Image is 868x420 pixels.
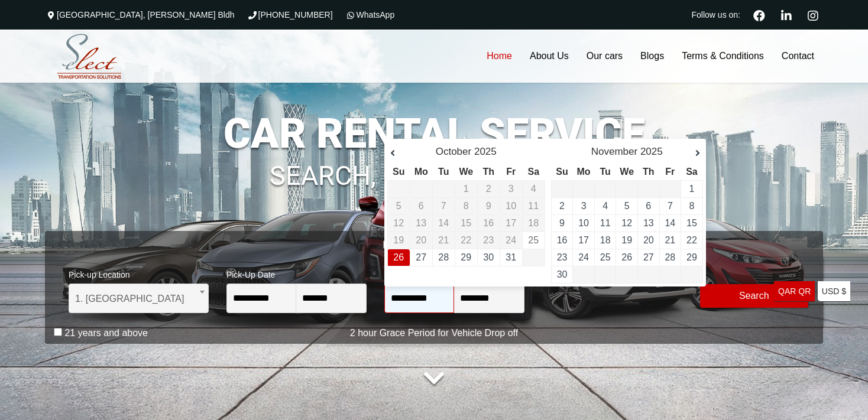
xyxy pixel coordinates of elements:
[438,235,449,245] span: 21
[69,262,209,284] span: Pick-up Location
[749,8,770,21] a: Facebook
[557,235,568,245] a: 16
[393,235,404,245] span: 19
[438,218,449,228] span: 14
[483,218,494,228] span: 16
[578,252,589,262] a: 24
[620,167,634,177] span: Wednesday
[603,201,608,211] a: 4
[557,252,568,262] a: 23
[686,167,698,177] span: Saturday
[646,201,651,211] a: 6
[506,201,516,211] span: 10
[521,30,578,83] a: About Us
[509,184,514,194] span: 3
[600,167,610,177] span: Tuesday
[673,30,773,83] a: Terms & Conditions
[416,218,426,228] span: 13
[464,201,469,211] span: 8
[459,167,473,177] span: Wednesday
[461,252,471,262] a: 29
[436,146,471,157] span: October
[686,252,697,262] a: 29
[441,201,446,211] span: 7
[482,167,494,177] span: Thursday
[802,8,823,21] a: Instagram
[577,167,591,177] span: Monday
[581,201,587,211] a: 3
[416,235,426,245] span: 20
[621,252,632,262] a: 26
[522,232,545,249] td: Pick-Up Date
[556,167,568,177] span: Sunday
[464,184,469,194] span: 1
[45,326,823,340] p: 2 hour Grace Period for Vehicle Drop off
[45,113,823,154] h1: CAR RENTAL SERVICE
[48,31,131,82] img: Select Rent a Car
[528,218,539,228] span: 18
[643,218,654,228] a: 13
[461,218,471,228] span: 15
[665,252,675,262] a: 28
[643,167,655,177] span: Thursday
[393,252,404,262] a: 26
[69,284,209,313] span: 1. Hamad International Airport
[486,201,491,211] span: 9
[600,235,611,245] a: 18
[559,201,565,211] a: 2
[643,252,654,262] a: 27
[528,201,539,211] span: 11
[559,218,565,228] a: 9
[665,167,675,177] span: Friday
[689,201,694,211] a: 8
[486,184,491,194] span: 2
[438,167,449,177] span: Tuesday
[531,184,536,194] span: 4
[478,30,521,83] a: Home
[700,284,809,308] button: Modify Search
[393,167,404,177] span: Sunday
[682,147,700,159] a: Next
[600,218,611,228] a: 11
[506,167,516,177] span: Friday
[776,8,796,21] a: Linkedin
[390,147,408,159] a: Prev
[345,10,395,19] a: WhatsApp
[45,145,823,190] h1: SEARCH, COMPARE & SAVE
[686,218,697,228] a: 15
[247,10,333,19] a: [PHONE_NUMBER]
[528,235,539,245] span: 25
[474,146,497,157] span: 2025
[689,184,694,194] a: 1
[591,146,637,157] span: November
[578,235,589,245] a: 17
[438,252,449,262] a: 28
[773,30,823,83] a: Contact
[393,218,404,228] span: 12
[578,218,589,228] a: 10
[64,327,148,339] label: 21 years and above
[818,281,850,302] a: USD $
[416,252,426,262] a: 27
[621,235,632,245] a: 19
[631,30,673,83] a: Blogs
[774,281,815,302] a: QAR QR
[665,218,675,228] a: 14
[506,252,516,262] a: 31
[461,235,471,245] span: 22
[686,235,697,245] a: 22
[414,167,428,177] span: Monday
[419,201,424,211] span: 6
[665,235,675,245] a: 21
[527,167,539,177] span: Saturday
[506,218,516,228] span: 17
[506,235,516,245] span: 24
[75,284,202,314] span: 1. Hamad International Airport
[578,30,631,83] a: Our cars
[640,146,663,157] span: 2025
[483,252,494,262] a: 30
[600,252,611,262] a: 25
[226,262,367,284] span: Pick-Up Date
[624,201,630,211] a: 5
[557,269,568,279] a: 30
